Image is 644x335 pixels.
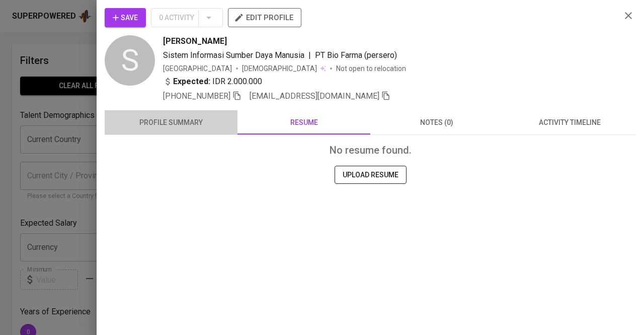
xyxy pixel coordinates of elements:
div: S [105,35,155,86]
div: IDR 2.000.000 [163,76,262,88]
span: [PERSON_NAME] [163,35,227,47]
span: [DEMOGRAPHIC_DATA] [242,63,318,74]
b: Expected: [173,76,210,88]
button: Save [105,8,146,27]
span: PT Bio Farma (persero) [315,50,397,60]
button: UPLOAD RESUME [335,166,407,184]
span: Save [113,12,138,24]
span: profile summary [111,116,231,129]
div: [GEOGRAPHIC_DATA] [163,63,232,74]
span: resume [244,116,364,129]
div: No resume found. [113,143,628,158]
span: | [308,49,311,61]
span: UPLOAD RESUME [343,169,398,181]
p: Not open to relocation [336,63,406,74]
span: Sistem Informasi Sumber Daya Manusia [163,50,304,60]
span: [EMAIL_ADDRESS][DOMAIN_NAME] [250,91,379,101]
span: edit profile [236,11,293,24]
span: activity timeline [509,116,630,129]
span: [PHONE_NUMBER] [163,91,230,101]
button: edit profile [228,8,301,27]
a: edit profile [228,13,301,21]
span: notes (0) [376,116,497,129]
